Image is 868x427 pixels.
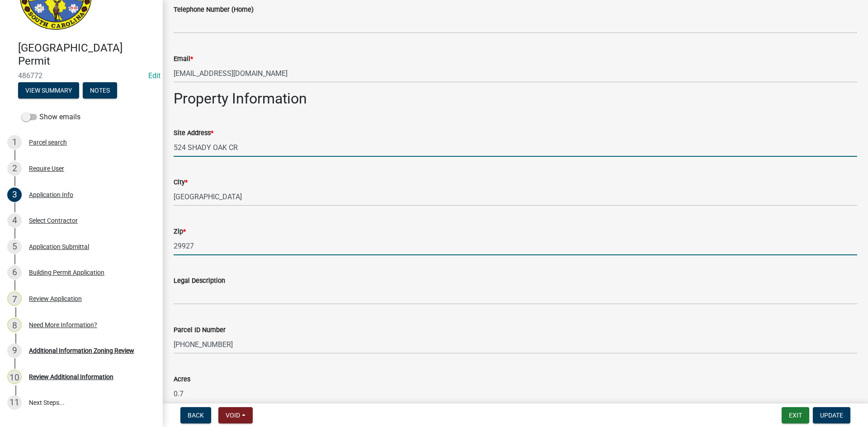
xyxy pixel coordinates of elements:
div: 8 [7,318,22,332]
div: Review Additional Information [29,374,113,380]
div: 5 [7,239,22,254]
div: 7 [7,291,22,306]
label: Show emails [22,112,80,122]
button: Notes [83,82,117,99]
label: Email [174,56,193,62]
span: Back [188,412,204,419]
label: City [174,179,188,186]
div: Building Permit Application [29,269,104,276]
wm-modal-confirm: Notes [83,87,117,94]
label: Zip [174,229,186,235]
div: Application Submittal [29,244,89,250]
label: Site Address [174,130,213,136]
h4: [GEOGRAPHIC_DATA] Permit [18,42,156,68]
div: 10 [7,370,22,384]
button: Update [813,407,850,423]
wm-modal-confirm: Edit Application Number [148,71,160,80]
div: 1 [7,135,22,150]
label: Legal Description [174,278,225,284]
div: 4 [7,213,22,228]
button: Exit [782,407,809,423]
label: Acres [174,376,190,383]
wm-modal-confirm: Summary [18,87,79,94]
div: Select Contractor [29,217,78,224]
span: Update [820,412,843,419]
div: 6 [7,265,22,280]
div: 2 [7,161,22,176]
div: 3 [7,188,22,202]
div: Additional Information Zoning Review [29,347,134,354]
span: Void [226,412,240,419]
button: Back [180,407,211,423]
button: View Summary [18,82,79,99]
div: Review Application [29,296,82,302]
div: Application Info [29,192,73,198]
label: Telephone Number (Home) [174,7,254,13]
div: 11 [7,395,22,410]
h2: Property Information [174,90,857,107]
div: Need More Information? [29,322,97,328]
a: Edit [148,71,160,80]
div: 9 [7,343,22,358]
label: Parcel ID Number [174,327,226,333]
div: Parcel search [29,139,67,145]
button: Void [218,407,253,423]
span: 486772 [18,71,145,80]
div: Require User [29,165,64,172]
